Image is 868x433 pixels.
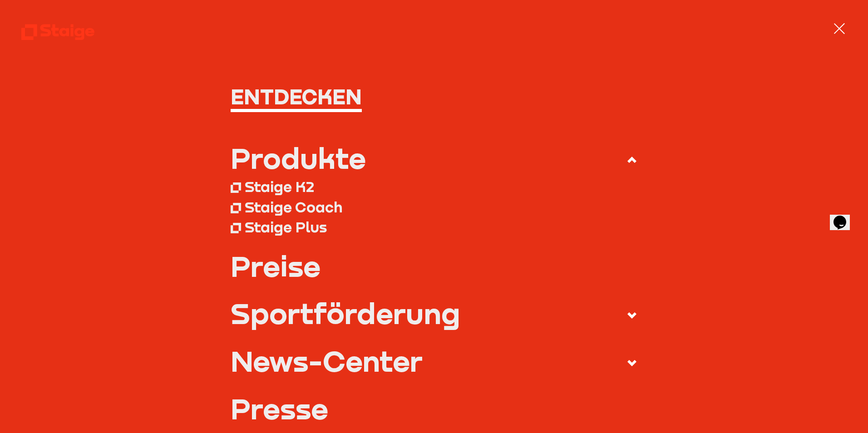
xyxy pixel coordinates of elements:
a: Staige K2 [231,177,638,197]
div: Produkte [231,143,366,172]
a: Presse [231,394,638,423]
iframe: chat widget [830,203,859,230]
a: Preise [231,251,638,280]
a: Staige Plus [231,217,638,237]
div: Sportförderung [231,299,460,327]
div: Staige Coach [245,198,342,216]
div: Staige K2 [245,177,314,195]
div: News-Center [231,346,423,375]
a: Staige Coach [231,197,638,216]
div: Staige Plus [245,218,327,236]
